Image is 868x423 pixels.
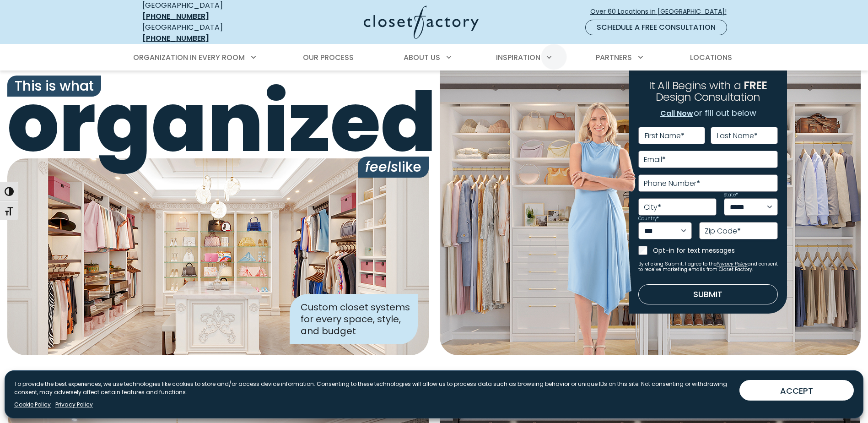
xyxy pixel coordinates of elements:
[14,380,732,396] p: To provide the best experiences, we use technologies like cookies to store and/or access device i...
[142,11,209,22] a: [PHONE_NUMBER]
[596,52,632,63] span: Partners
[496,52,540,63] span: Inspiration
[590,4,734,20] a: Over 60 Locations in [GEOGRAPHIC_DATA]!
[404,52,440,63] span: About Us
[358,157,429,178] span: like
[133,52,245,63] span: Organization in Every Room
[127,45,742,70] nav: Primary Menu
[303,52,354,63] span: Our Process
[142,33,209,43] a: [PHONE_NUMBER]
[690,52,732,63] span: Locations
[590,7,734,16] span: Over 60 Locations in [GEOGRAPHIC_DATA]!
[14,401,51,409] a: Cookie Policy
[739,380,854,401] button: ACCEPT
[55,401,93,409] a: Privacy Policy
[365,157,398,177] i: feels
[364,5,479,39] img: Closet Factory Logo
[585,20,727,35] a: Schedule a Free Consultation
[7,82,429,164] span: organized
[142,22,275,44] div: [GEOGRAPHIC_DATA]
[7,158,429,355] img: Closet Factory designed closet
[290,294,418,344] div: Custom closet systems for every space, style, and budget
